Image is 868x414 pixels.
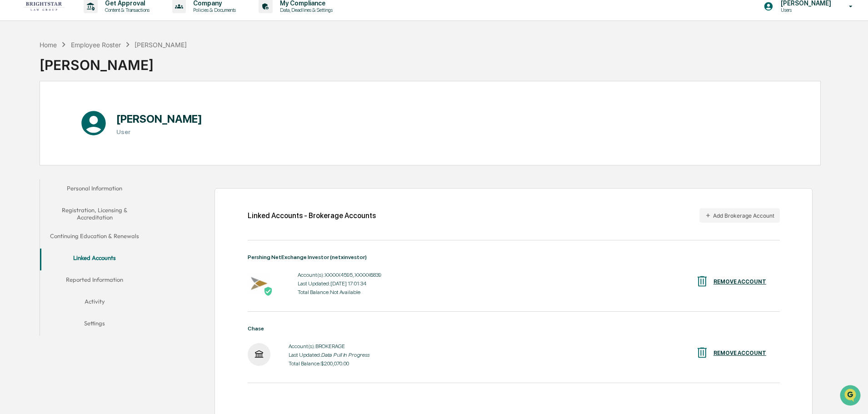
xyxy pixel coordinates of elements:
p: Users [773,7,836,13]
img: REMOVE ACCOUNT [695,274,709,288]
div: Pershing NetExchange Investor (netxinvestor) [248,254,780,260]
iframe: Open customer support [839,384,863,409]
a: 🗄️Attestations [62,111,116,127]
img: Active [264,287,273,296]
div: 🔎 [9,133,16,140]
p: Data, Deadlines & Settings [273,7,337,13]
div: 🗄️ [66,115,73,123]
div: Chase [248,325,780,332]
div: REMOVE ACCOUNT [713,350,766,356]
img: Chase - Data Pull In Progress [248,343,270,366]
img: Pershing NetExchange Investor (netxinvestor) - Active [248,272,270,294]
button: Registration, Licensing & Accreditation [40,201,149,227]
a: 🔎Data Lookup [5,128,61,145]
div: Total Balance: Not Available [298,289,381,295]
img: REMOVE ACCOUNT [695,346,709,359]
h3: User [116,128,202,135]
div: Account(s): BROKERAGE [289,343,369,349]
button: Linked Accounts [40,249,149,270]
p: How can we help? [9,19,165,34]
p: Content & Transactions [98,7,154,13]
span: Pylon [90,154,110,161]
a: 🖐️Preclearance [5,111,62,127]
span: Attestations [75,115,113,124]
p: Policies & Documents [186,7,240,13]
img: logo [22,1,65,11]
div: Account(s): XXXXX4595, XXXXX6839 [298,272,381,278]
a: Powered byPylon [64,154,110,161]
h1: [PERSON_NAME] [116,112,202,125]
div: REMOVE ACCOUNT [713,279,766,285]
div: Linked Accounts - Brokerage Accounts [248,211,376,220]
span: Preclearance [18,115,59,124]
button: Reported Information [40,270,149,292]
div: [PERSON_NAME] [135,41,187,49]
div: secondary tabs example [40,179,149,336]
div: Total Balance: $200,070.00 [289,360,369,367]
div: Last Updated: [289,352,369,358]
button: Settings [40,314,149,336]
div: 🖐️ [9,115,16,123]
div: We're available if you need us! [31,79,115,86]
div: Home [40,41,57,49]
button: Continuing Education & Renewals [40,227,149,249]
img: 1746055101610-c473b297-6a78-478c-a979-82029cc54cd1 [9,70,25,86]
button: Activity [40,292,149,314]
div: Employee Roster [71,41,121,49]
i: Data Pull In Progress [321,352,369,358]
div: [PERSON_NAME] [40,50,187,73]
button: Start new chat [155,72,165,83]
div: Last Updated: [DATE] 17:01:34 [298,280,381,287]
button: Add Brokerage Account [699,208,780,223]
div: Start new chat [31,70,149,79]
button: Personal Information [40,179,149,201]
span: Data Lookup [18,132,57,141]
